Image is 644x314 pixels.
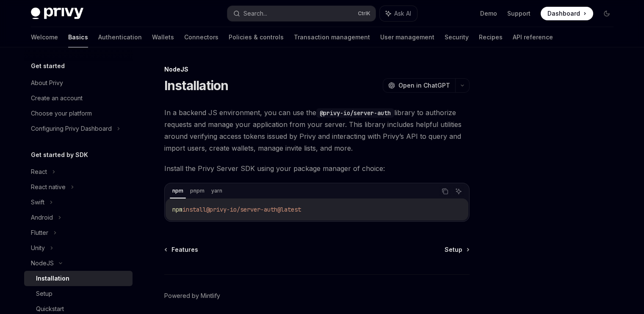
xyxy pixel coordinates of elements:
a: Wallets [152,27,174,47]
a: Recipes [479,27,503,47]
button: Toggle dark mode [600,7,614,20]
div: Quickstart [36,304,64,314]
a: Create an account [24,91,133,106]
div: pnpm [188,186,207,196]
div: About Privy [31,78,63,88]
img: dark logo [31,8,83,19]
button: Ask AI [453,186,464,197]
a: Policies & controls [229,27,284,47]
div: Installation [36,273,69,284]
button: Open in ChatGPT [383,78,455,93]
a: Welcome [31,27,58,47]
div: Flutter [31,228,48,238]
div: npm [170,186,186,196]
code: @privy-io/server-auth [316,108,394,118]
a: API reference [513,27,553,47]
a: Powered by Mintlify [164,292,220,300]
div: React native [31,182,66,192]
a: Setup [445,245,469,254]
a: User management [380,27,434,47]
h1: Installation [164,78,229,93]
span: Setup [445,245,462,254]
div: yarn [209,186,225,196]
a: Transaction management [294,27,370,47]
span: In a backend JS environment, you can use the library to authorize requests and manage your applic... [164,107,470,154]
h5: Get started by SDK [31,150,88,160]
div: React [31,167,47,177]
div: Search... [243,8,267,19]
span: Ask AI [394,9,411,18]
a: Demo [480,9,497,18]
div: Configuring Privy Dashboard [31,124,112,134]
h5: Get started [31,61,65,71]
a: Support [507,9,531,18]
div: Unity [31,243,45,253]
a: Choose your platform [24,106,133,121]
span: Features [171,245,198,254]
span: npm [172,206,182,213]
span: Install the Privy Server SDK using your package manager of choice: [164,163,470,174]
div: Choose your platform [31,108,92,118]
div: Create an account [31,93,83,103]
a: Setup [24,286,133,301]
div: Swift [31,197,44,207]
div: Android [31,212,53,223]
span: Open in ChatGPT [398,81,450,90]
a: About Privy [24,75,133,91]
a: Connectors [184,27,218,47]
a: Installation [24,271,133,286]
a: Dashboard [541,7,593,20]
a: Security [445,27,469,47]
div: NodeJS [164,65,470,74]
a: Basics [68,27,88,47]
button: Copy the contents from the code block [439,186,451,197]
div: Setup [36,289,53,299]
span: @privy-io/server-auth@latest [206,206,301,213]
span: Dashboard [547,9,580,18]
a: Authentication [98,27,142,47]
button: Search...CtrlK [227,6,376,21]
div: NodeJS [31,258,54,268]
span: install [182,206,206,213]
button: Ask AI [380,6,417,21]
a: Features [165,245,198,254]
span: Ctrl K [358,10,370,17]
